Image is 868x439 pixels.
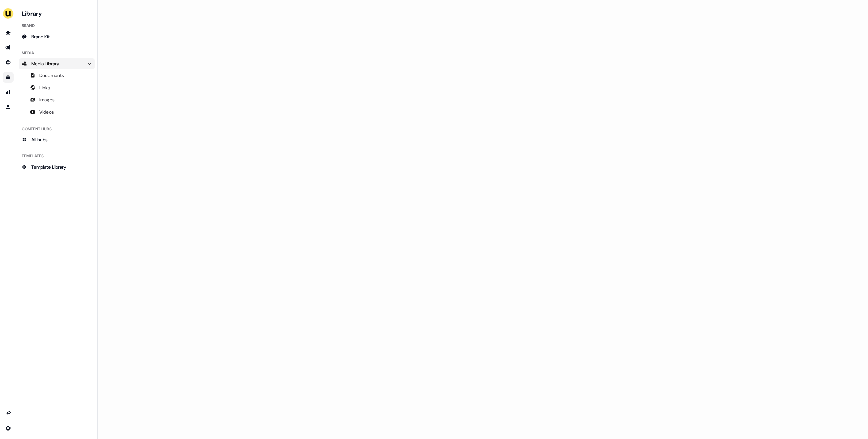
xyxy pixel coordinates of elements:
a: Media Library [19,58,95,69]
div: Templates [19,151,95,161]
div: Content Hubs [19,123,95,134]
a: Go to integrations [3,408,14,419]
a: Go to outbound experience [3,42,14,53]
a: Go to Inbound [3,57,14,68]
span: Media Library [31,60,59,67]
span: Documents [39,72,64,79]
a: Videos [19,107,95,117]
a: Go to experiments [3,102,14,113]
span: Template Library [31,164,66,170]
a: Brand Kit [19,31,95,42]
span: Images [39,96,55,103]
a: Go to prospects [3,27,14,38]
div: Media [19,47,95,58]
a: Go to attribution [3,87,14,98]
a: Images [19,94,95,105]
a: Documents [19,70,95,81]
span: Brand Kit [31,33,50,40]
span: Links [39,84,50,91]
a: Links [19,82,95,93]
a: All hubs [19,134,95,145]
div: Brand [19,20,95,31]
a: Go to templates [3,72,14,83]
a: Go to integrations [3,423,14,434]
a: Template Library [19,161,95,172]
span: All hubs [31,136,48,143]
h3: Library [19,8,95,18]
span: Videos [39,109,54,115]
